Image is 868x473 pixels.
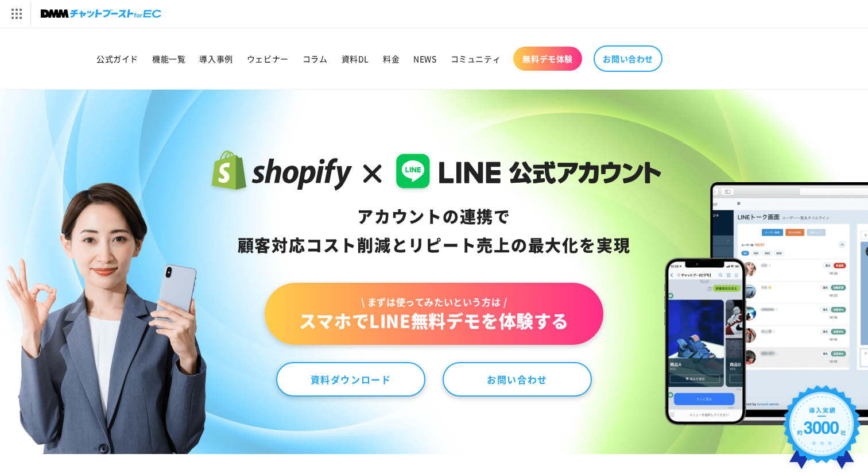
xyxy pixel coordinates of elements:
span: \ まずは使ってみたいという方は / [299,295,569,308]
a: 公式ガイド [90,47,145,71]
a: NEWS [406,47,443,71]
a: コミュニティ [444,47,508,71]
a: 導入事例 [192,47,239,71]
a: \ まずは使ってみたいという方は /スマホでLINE無料デモを体験する [265,283,603,345]
span: 公式ガイド [96,53,138,64]
span: 料金 [383,53,400,64]
img: チャットブーストforEC [41,6,161,22]
a: お問い合わせ [443,362,592,397]
a: お問い合わせ [594,45,662,72]
div: アカウントの連携で 顧客対応コスト削減と リピート売上の 最大化を実現 [207,202,662,260]
a: 機能一覧 [145,47,192,71]
a: ウェビナー [240,47,296,71]
a: 料金 [376,47,406,71]
a: 無料デモ体験 [513,47,582,71]
span: 資料DL [342,53,369,64]
span: 導入事例 [199,53,232,64]
a: 資料DL [335,47,376,71]
span: NEWS [413,53,436,64]
span: コミュニティ [451,53,501,64]
span: ウェビナー [247,53,289,64]
span: 機能一覧 [152,53,185,64]
img: サービス [2,2,30,26]
a: コラム [296,47,335,71]
span: コラム [303,53,328,64]
span: 無料デモ体験 [522,53,573,64]
span: お問い合わせ [603,53,653,64]
a: 資料ダウンロード [276,362,425,397]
